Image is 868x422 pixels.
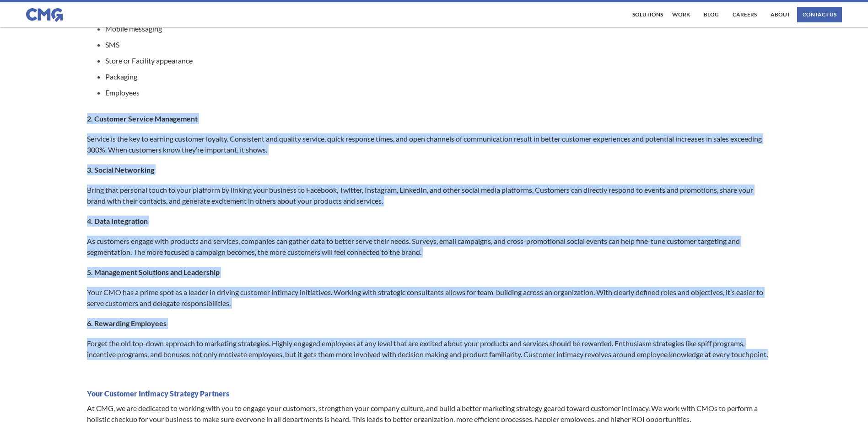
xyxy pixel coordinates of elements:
[87,389,772,398] h3: Your Customer Intimacy Strategy Partners
[105,88,772,97] li: Employees
[670,7,692,22] a: work
[87,236,772,258] p: As customers engage with products and services, companies can gather data to better serve their n...
[87,165,154,174] strong: 3. Social Networking
[87,268,220,276] strong: 5. Management Solutions and Leadership
[87,369,772,380] p: ‍
[730,7,759,22] a: Careers
[105,56,772,65] li: Store or Facility appearance
[701,7,721,22] a: Blog
[87,338,772,360] p: Forget the old top-down approach to marketing strategies. Highly engaged employees at any level t...
[105,40,772,49] li: SMS
[105,72,772,81] li: Packaging
[632,12,663,17] div: Solutions
[105,24,772,33] li: Mobile messaging
[87,185,772,206] p: Bring that personal touch to your platform by linking your business to Facebook, Twitter, Instagr...
[768,7,793,22] a: About
[803,12,836,17] div: contact us
[87,114,198,123] strong: 2. Customer Service Management
[87,133,772,155] p: Service is the key to earning customer loyalty. Consistent and quality service, quick response ti...
[87,319,167,327] strong: 6. Rewarding Employees
[87,287,772,309] p: Your CMO has a prime spot as a leader in driving customer intimacy initiatives. Working with stra...
[87,216,148,225] strong: 4. Data Integration
[26,8,63,22] img: CMG logo in blue.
